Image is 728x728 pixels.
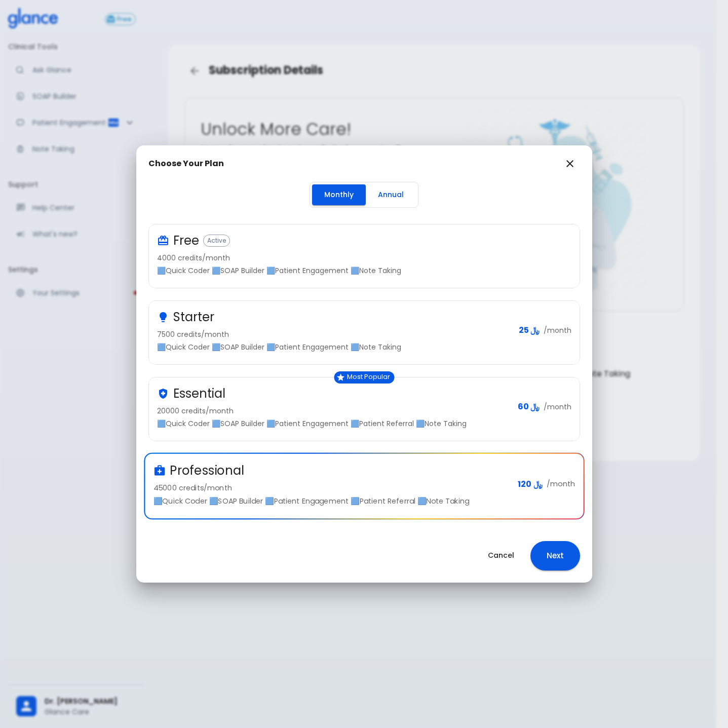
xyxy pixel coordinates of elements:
[173,309,214,325] h3: Starter
[157,329,511,339] p: 7500 credits/month
[517,479,542,489] span: ﷼ 120
[173,386,225,402] h3: Essential
[204,237,229,244] span: Active
[476,545,526,566] button: Cancel
[157,406,510,416] p: 20000 credits/month
[148,159,224,169] h2: Choose Your Plan
[312,184,366,205] button: Monthly
[157,253,563,263] p: 4000 credits/month
[518,402,540,412] span: ﷼ 60
[153,495,509,506] p: 🟦Quick Coder 🟦SOAP Builder 🟦Patient Engagement 🟦Patient Referral 🟦Note Taking
[170,462,244,479] h3: Professional
[547,479,575,489] p: /month
[157,418,510,429] p: 🟦Quick Coder 🟦SOAP Builder 🟦Patient Engagement 🟦Patient Referral 🟦Note Taking
[173,233,199,249] h3: Free
[157,342,511,352] p: 🟦Quick Coder 🟦SOAP Builder 🟦Patient Engagement 🟦Note Taking
[153,482,509,492] p: 45000 credits/month
[530,541,580,570] button: Next
[343,373,394,381] span: Most Popular
[519,325,540,335] span: ﷼ 25
[544,402,571,412] p: /month
[544,325,571,335] p: /month
[366,184,416,205] button: Annual
[157,265,563,276] p: 🟦Quick Coder 🟦SOAP Builder 🟦Patient Engagement 🟦Note Taking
